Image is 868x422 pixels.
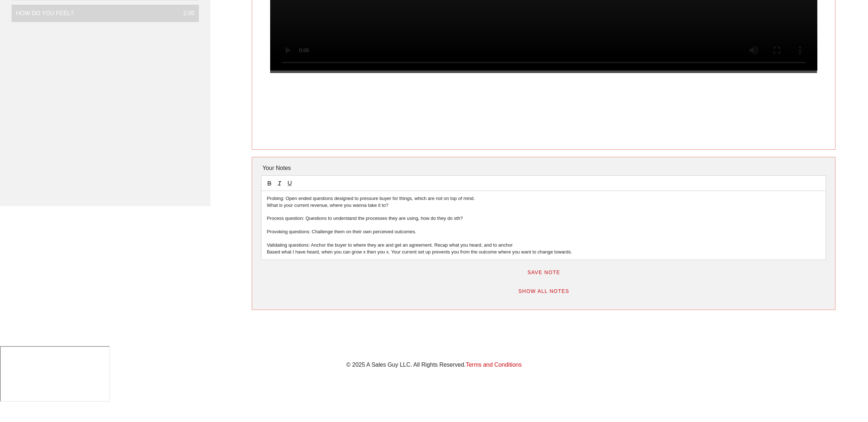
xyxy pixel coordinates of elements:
span: Save Note [527,269,560,275]
a: Terms and Conditions [466,362,522,368]
p: Based what I have heard, when you can grow x then you x. Your current set up prevents you from th... [267,249,821,255]
p: Provoking questions: Challenge them on their own perceived outcomes. [267,229,821,235]
span: Show All Notes [518,288,569,294]
button: Show All Notes [512,285,575,298]
p: What is your current revenue, where you wanna take it to? [267,202,821,209]
p: Validating questions: Anchor the buyer to where they are and get an agreement. Recap what you hea... [267,242,821,248]
button: Save Note [521,266,566,279]
div: 2:00 [178,9,195,18]
div: Your Notes [261,161,826,175]
p: Process question: Questions to understand the processes they are using, how do they do sth? [267,215,821,222]
div: How Do You Feel? [16,9,74,18]
p: Probing: Open ended questions designed to pressure buyer for things, which are not on top of mind. [267,195,821,202]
